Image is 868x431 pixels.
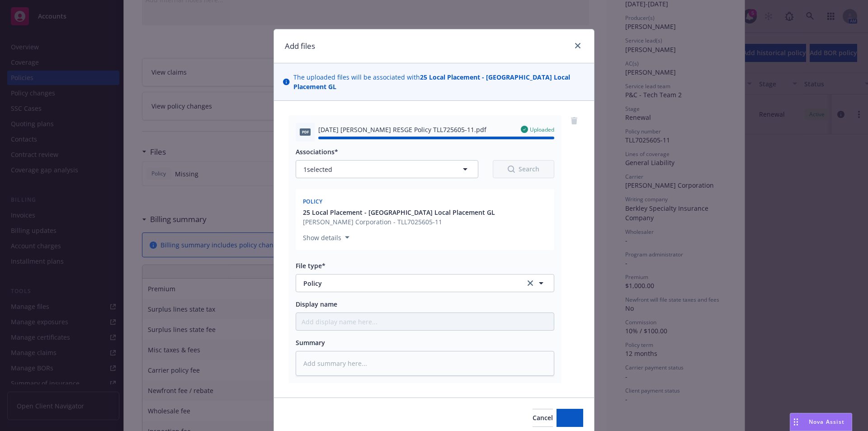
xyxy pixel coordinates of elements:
[296,160,478,178] button: 1selected
[303,165,332,174] span: 1 selected
[809,418,844,426] span: Nova Assist
[790,413,802,431] div: Drag to move
[790,413,852,431] button: Nova Assist
[303,198,323,205] span: Policy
